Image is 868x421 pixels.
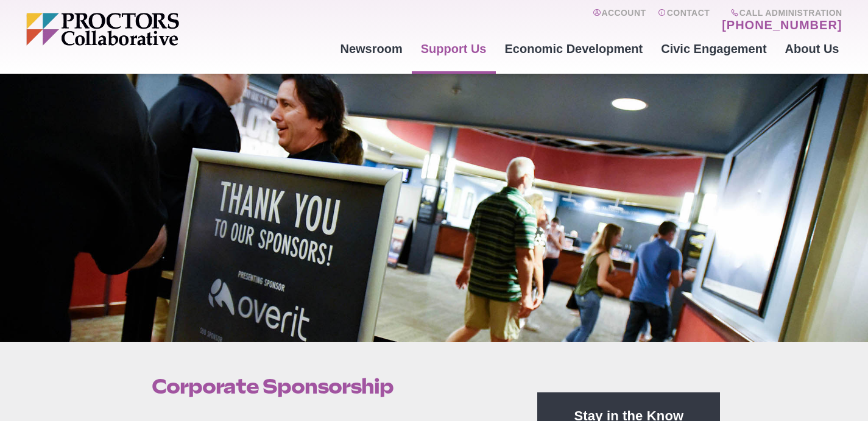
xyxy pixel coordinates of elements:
a: About Us [776,32,849,65]
a: [PHONE_NUMBER] [722,18,842,32]
a: Civic Engagement [652,32,775,65]
h1: Corporate Sponsorship [152,375,510,398]
span: Call Administration [718,8,842,18]
a: Economic Development [496,32,652,65]
a: Newsroom [331,32,411,65]
a: Contact [658,8,710,32]
img: Proctors logo [26,13,273,46]
a: Support Us [412,32,496,65]
a: Account [593,8,646,32]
